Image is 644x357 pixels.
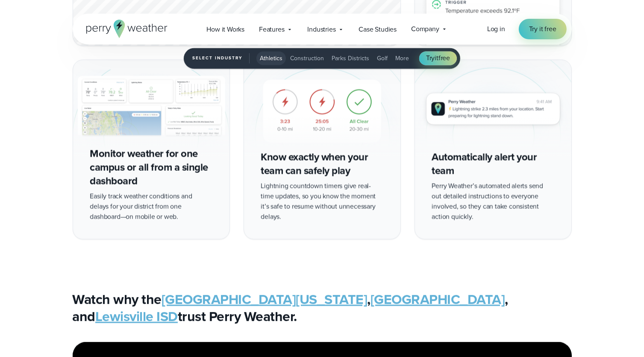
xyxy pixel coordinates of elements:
span: Golf [377,54,388,63]
a: How it Works [200,20,252,38]
button: Parks Districts [328,51,373,65]
button: Athletics [256,51,286,65]
button: Construction [287,51,327,65]
a: [GEOGRAPHIC_DATA] [371,289,505,309]
span: Select Industry [192,53,250,63]
a: Log in [487,24,505,34]
span: More [395,54,409,63]
h3: Watch why the , , and trust Perry Weather. [73,290,572,325]
button: Golf [373,51,391,65]
span: Try it free [529,24,556,34]
span: Log in [487,24,505,34]
span: it [435,53,438,63]
span: Features [259,24,284,35]
a: Case Studies [352,20,404,38]
span: Try free [426,53,450,63]
a: Try it free [519,19,567,39]
span: Athletics [260,54,282,63]
span: Industries [308,24,336,35]
span: Company [411,24,439,34]
span: Parks Districts [332,54,369,63]
a: [GEOGRAPHIC_DATA][US_STATE] [162,289,368,309]
span: Construction [290,54,324,63]
span: How it Works [207,24,245,35]
a: Tryitfree [419,51,457,65]
span: Case Studies [359,24,397,35]
a: Lewisville ISD [95,306,178,326]
button: More [392,51,412,65]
